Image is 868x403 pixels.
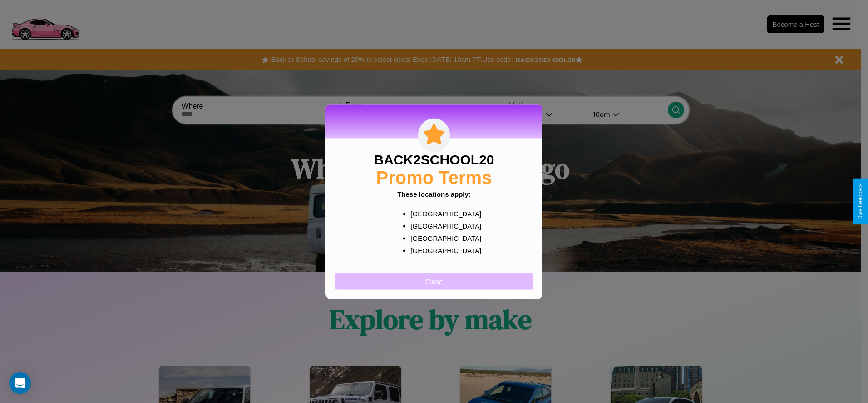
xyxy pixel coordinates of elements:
[857,183,863,220] div: Give Feedback
[410,244,475,256] p: [GEOGRAPHIC_DATA]
[410,219,475,232] p: [GEOGRAPHIC_DATA]
[410,232,475,244] p: [GEOGRAPHIC_DATA]
[374,152,494,167] h3: BACK2SCHOOL20
[397,190,471,198] b: These locations apply:
[335,273,533,289] button: Close
[9,372,31,394] div: Open Intercom Messenger
[410,207,475,219] p: [GEOGRAPHIC_DATA]
[376,167,492,188] h2: Promo Terms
